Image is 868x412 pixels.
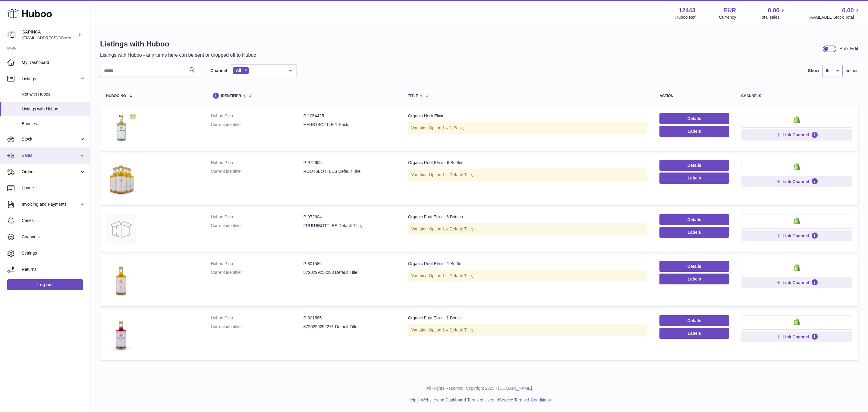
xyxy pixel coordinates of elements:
span: Sales [22,153,79,158]
dd: 8720299252233 Default Title; [303,270,396,275]
span: My Dashboard [22,60,86,65]
span: Listings [22,76,79,82]
span: Usage [22,185,86,191]
h1: Listings with Huboo [100,39,258,49]
span: 0.00 [768,6,780,14]
dd: 8720299252271 Default Title; [303,324,396,330]
span: Link Channel [783,179,809,184]
button: Labels [659,173,729,183]
strong: 12443 [679,6,696,14]
dd: FRUIT6BOTTLES Default Title; [303,223,396,229]
dd: P-972605 [303,160,396,166]
span: Link Channel [783,280,809,285]
div: Currency [719,14,736,20]
strong: EUR [723,6,736,14]
div: Organic Fruit Elixir - 6 Bottles [408,214,648,220]
div: Organic Herb Elixir [408,113,648,119]
dt: Current identifier [211,270,303,275]
img: shopify-small.png [794,116,800,123]
div: action [659,94,729,98]
span: Listings with Huboo [22,106,86,112]
button: Labels [659,126,729,137]
img: shopify-small.png [794,264,800,271]
p: All Rights Reserved. Copyright 2025 - [DOMAIN_NAME] [95,385,863,391]
span: AVAILABLE Stock Total [810,14,861,20]
img: shopify-small.png [794,217,800,224]
dt: Current identifier [211,223,303,229]
label: Show [808,68,819,74]
a: Details [659,160,729,171]
button: Labels [659,274,729,284]
div: Organic Root Elixir - 1 Bottle [408,261,648,267]
img: Organic Fruit Elixir - 6 Bottles [106,214,136,244]
div: SAPINCA [22,29,77,41]
dd: P-1054425 [303,113,396,119]
span: 0.00 [842,6,854,14]
span: Huboo no [106,94,126,98]
span: Link Channel [783,233,809,239]
div: Variation: [408,122,648,134]
button: Link Channel [741,230,852,241]
span: Orders [22,169,79,175]
div: Variation: [408,223,648,235]
span: Link Channel [783,132,809,138]
dt: Huboo P no [211,160,303,166]
a: Help [408,398,417,402]
button: Link Channel [741,331,852,342]
dt: Huboo P no [211,214,303,220]
a: Log out [7,279,83,290]
div: Huboo Ref [675,14,696,20]
p: Listings with Huboo - any items here can be sent or dropped off to Huboo. [100,52,258,59]
dt: Current identifier [211,324,303,330]
span: Cases [22,218,86,223]
dt: Huboo P no [211,261,303,267]
dt: Huboo P no [211,315,303,321]
div: Organic Root Elixir - 6 Bottles [408,160,648,166]
span: Settings [22,250,86,256]
a: 0.00 Total sales [759,6,786,20]
span: identifier [221,94,241,98]
dt: Huboo P no [211,113,303,119]
div: Bulk Edit [839,46,858,52]
dt: Current identifier [211,122,303,128]
dt: Current identifier [211,169,303,174]
img: Organic Root Elixir - 1 Bottle [106,261,136,299]
a: Details [659,214,729,225]
div: Variation: [408,270,648,282]
span: Option 1 = Default Title; [429,273,473,278]
span: Option 1 = Default Title; [429,172,473,177]
button: Link Channel [741,129,852,140]
span: Option 1 = 1-Pack; [429,125,464,130]
dd: P-801585 [303,315,396,321]
button: Labels [659,227,729,238]
a: 0.00 AVAILABLE Stock Total [810,6,861,20]
a: Details [659,315,729,326]
label: Channel [210,68,227,74]
dd: HERB1BOTTLE 1-Pack; [303,122,396,128]
span: All [236,68,241,73]
span: Not with Huboo [22,91,86,97]
span: Option 1 = Default Title; [429,328,473,332]
a: Details [659,113,729,124]
button: Link Channel [741,277,852,288]
img: Organic Fruit Elixir - 1 Bottle [106,315,136,353]
span: Channels [22,234,86,240]
div: Variation: [408,324,648,336]
span: [EMAIL_ADDRESS][DOMAIN_NAME] [22,35,89,40]
span: Invoicing and Payments [22,201,79,207]
span: Link Channel [783,334,809,340]
img: internalAdmin-12443@internal.huboo.com [7,30,16,40]
span: Total sales [759,14,786,20]
dd: ROOT6BOTTLES Default Title; [303,169,396,174]
img: shopify-small.png [794,318,800,325]
span: Returns [22,267,86,272]
dd: P-801586 [303,261,396,267]
li: and [419,397,551,403]
img: shopify-small.png [794,163,800,170]
span: title [408,94,418,98]
div: Organic Fruit Elixir - 1 Bottle [408,315,648,321]
span: Bundles [22,121,86,127]
button: Labels [659,328,729,339]
span: Stock [22,136,79,142]
a: Details [659,261,729,272]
